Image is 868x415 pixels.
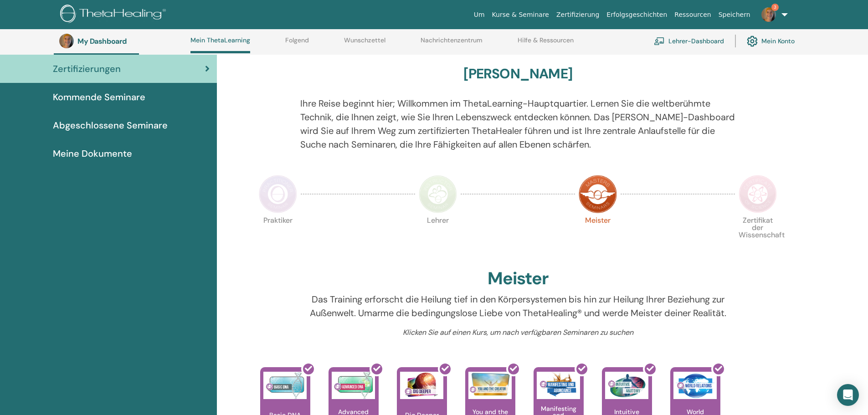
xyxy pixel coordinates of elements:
[518,36,574,51] a: Hilfe & Ressourcen
[53,118,168,132] span: Abgeschlossene Seminare
[761,7,776,22] img: default.jpg
[421,36,483,51] a: Nachrichtenzentrum
[579,217,617,255] p: Meister
[739,217,777,255] p: Zertifikat der Wissenschaft
[300,292,735,320] p: Das Training erforscht die Heilung tief in den Körpersystemen bis hin zur Heilung Ihrer Beziehung...
[332,372,375,399] img: Advanced DNA
[771,4,779,11] span: 3
[53,147,132,160] span: Meine Dokumente
[77,37,169,46] h3: My Dashboard
[53,62,121,76] span: Zertifizierungen
[300,97,735,151] p: Ihre Reise beginnt hier; Willkommen im ThetaLearning-Hauptquartier. Lernen Sie die weltberühmte T...
[285,36,309,51] a: Folgend
[463,66,572,82] h3: [PERSON_NAME]
[488,6,553,23] a: Kurse & Seminare
[60,5,169,25] img: logo.png
[579,175,617,213] img: Master
[488,268,549,289] h2: Meister
[59,34,74,48] img: default.jpg
[400,372,443,399] img: Dig Deeper
[419,217,457,255] p: Lehrer
[470,6,488,23] a: Um
[747,33,758,49] img: cog.svg
[190,36,250,53] a: Mein ThetaLearning
[553,6,603,23] a: Zertifizierung
[259,217,297,255] p: Praktiker
[53,90,145,104] span: Kommende Seminare
[259,175,297,213] img: Practitioner
[468,372,512,397] img: You and the Creator
[673,372,717,399] img: World Relations
[263,372,307,399] img: Basic DNA
[715,6,754,23] a: Speichern
[537,372,580,399] img: Manifesting and Abundance
[739,175,777,213] img: Certificate of Science
[747,31,795,51] a: Mein Konto
[654,31,724,51] a: Lehrer-Dashboard
[837,384,859,406] div: Open Intercom Messenger
[603,6,671,23] a: Erfolgsgeschichten
[605,372,648,399] img: Intuitive Anatomy
[671,6,714,23] a: Ressourcen
[654,37,665,45] img: chalkboard-teacher.svg
[300,327,735,338] p: Klicken Sie auf einen Kurs, um nach verfügbaren Seminaren zu suchen
[419,175,457,213] img: Instructor
[344,36,385,51] a: Wunschzettel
